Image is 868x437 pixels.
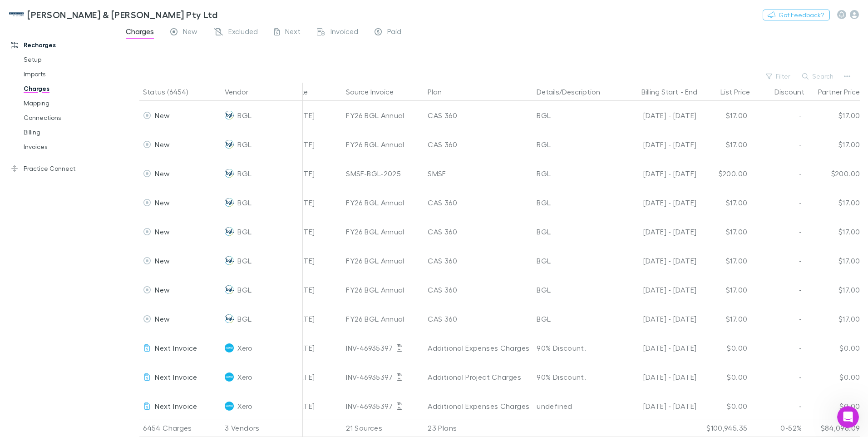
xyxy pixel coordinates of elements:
div: 23 Plans [424,419,533,437]
div: - [751,188,805,217]
div: SMSF-BGL-2025 [346,159,420,188]
div: $0.00 [805,363,860,392]
div: $17.00 [805,304,860,333]
div: $17.00 [805,275,860,304]
div: [DATE] - [DATE] [618,304,696,333]
li: Find the relevant invoice on the Invoices page [21,119,167,136]
span: New [183,27,197,39]
button: Source Invoice [346,83,404,101]
div: BGL [537,101,611,130]
span: Invoiced [330,27,358,39]
div: [DATE] - [DATE] [618,101,696,130]
div: Additional Project Charges [428,363,529,392]
div: Rai says… [7,214,174,290]
div: [DATE] [288,246,342,275]
div: [DATE] - [DATE] [618,392,696,421]
textarea: Message… [8,271,174,287]
div: [DATE] - [DATE] [618,217,696,246]
div: BGL [537,246,611,275]
b: Send invoice now [36,169,99,176]
img: BGL's Logo [225,227,234,236]
li: Choose what date you want to backdate the invoice [21,149,167,166]
div: [DATE] [288,333,342,363]
div: [DATE] - [DATE] [618,159,696,188]
div: FY26 BGL Annual [346,101,420,130]
div: - [618,83,706,101]
span: BGL [237,101,252,130]
button: Gif picker [43,290,50,298]
div: [DATE] [288,304,342,333]
div: $200.00 [805,159,860,188]
div: INV-46935397 [346,363,420,392]
a: Source reference 10313999: [39,129,46,136]
li: Click on the [...] and choose [21,138,167,147]
div: - [751,159,805,188]
button: Vendor [225,83,259,101]
b: Void [36,63,52,70]
b: To backdate existing invoices: [15,106,123,114]
div: [DATE] - [DATE] [618,188,696,217]
div: 90% Discount. [537,333,611,363]
h1: Rai [44,5,55,11]
div: [DATE] - [DATE] [618,246,696,275]
a: [PERSON_NAME] & [PERSON_NAME] Pty Ltd [4,4,223,25]
div: FY26 BGL Annual [346,275,420,304]
span: New [155,227,170,236]
div: BGL [537,159,611,188]
div: INV-46935397 [346,333,420,363]
div: FY26 BGL Annual [346,304,420,333]
button: Details/Description [537,83,611,101]
div: INV-46935397 [346,392,420,421]
div: CAS 360 [428,275,529,304]
div: BGL [537,304,611,333]
div: FY26 BGL Annual [346,217,420,246]
div: 6454 Charges [139,419,221,437]
div: [DATE] - [DATE] [618,275,696,304]
span: BGL [237,246,252,275]
div: $17.00 [696,130,751,159]
button: Plan [428,83,453,101]
button: Filter [761,71,796,82]
span: New [155,111,170,119]
div: $17.00 [805,101,860,130]
div: [DATE] - [DATE] [618,130,696,159]
button: Status (6454) [143,83,199,101]
button: Search [798,71,839,82]
div: BGL [537,188,611,217]
span: Charges [126,27,154,39]
span: New [155,140,170,149]
img: BGL's Logo [225,256,234,265]
div: $17.00 [696,246,751,275]
li: Use to recreate the invoice [21,74,167,82]
span: Next Invoice [155,372,197,381]
div: CAS 360 [428,188,529,217]
div: 90% Discount. [537,363,611,392]
div: SMSF [428,159,529,188]
div: [DATE] [288,130,342,159]
span: Excluded [228,27,258,39]
span: BGL [237,130,252,159]
div: If you still need help with changing or backdating your invoice date, I am here to assist you. Wo... [7,214,149,270]
div: CAS 360 [428,217,529,246]
div: $84,098.09 [805,419,860,437]
li: Go to the page [21,52,167,61]
div: $17.00 [696,101,751,130]
div: BGL [537,275,611,304]
button: Start recording [58,290,65,298]
div: FY26 BGL Annual [346,130,420,159]
img: BGL's Logo [225,111,234,120]
button: End [685,83,697,101]
div: [DATE] [288,363,342,392]
a: Charges [15,81,123,96]
span: BGL [237,217,252,246]
li: Click [21,168,167,177]
img: Profile image for Rai [26,5,40,20]
div: [DATE] [288,159,342,188]
div: Are you looking to change the date for draft invoices, or do you need to backdate invoices that h... [15,181,167,208]
span: New [155,314,170,323]
span: Xero [237,333,252,363]
div: [DATE] - [DATE] [618,363,696,392]
span: BGL [237,304,252,333]
div: $0.00 [805,333,860,363]
div: BGL [537,130,611,159]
